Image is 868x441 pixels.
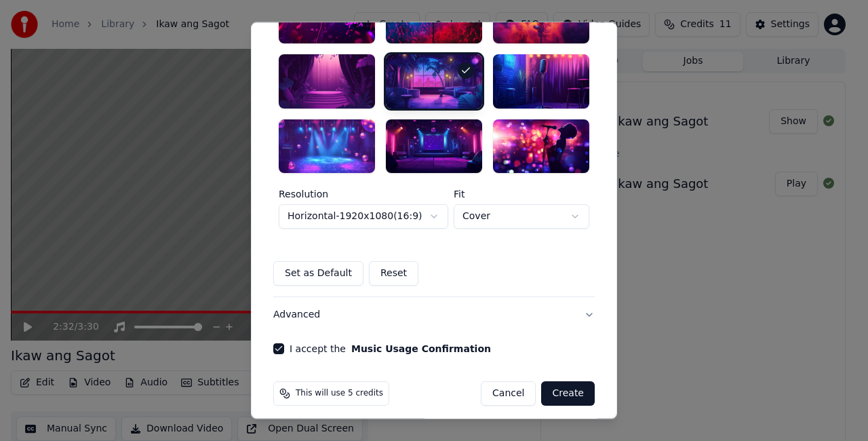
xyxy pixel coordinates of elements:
[296,389,383,400] span: This will use 5 credits
[454,190,589,199] label: Fit
[481,382,536,406] button: Cancel
[351,345,491,354] button: I accept the
[273,262,363,286] button: Set as Default
[541,382,595,406] button: Create
[369,262,418,286] button: Reset
[273,298,595,333] button: Advanced
[279,190,448,199] label: Resolution
[290,345,491,354] label: I accept the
